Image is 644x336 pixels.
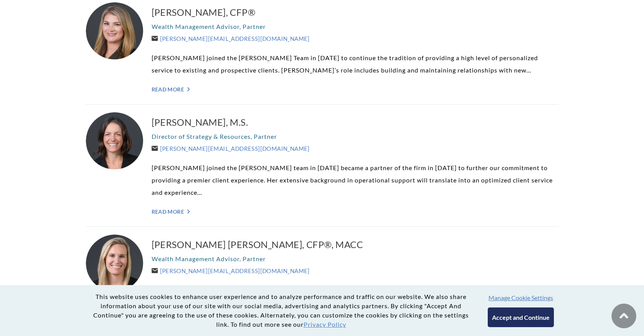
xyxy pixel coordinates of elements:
p: Wealth Management Advisor, Partner [152,20,559,33]
p: [PERSON_NAME] joined the [PERSON_NAME] team in [DATE] as a Wealth Management Associate to provide... [152,284,559,309]
p: [PERSON_NAME] joined the [PERSON_NAME] team in [DATE] became a partner of the firm in [DATE] to f... [152,162,559,199]
a: [PERSON_NAME][EMAIL_ADDRESS][DOMAIN_NAME] [152,145,310,152]
a: Read More "> [152,86,559,93]
button: Manage Cookie Settings [489,294,553,301]
p: Wealth Management Advisor, Partner [152,253,559,265]
a: Privacy Policy [304,321,346,328]
a: [PERSON_NAME], CFP® [152,6,559,19]
p: Director of Strategy & Resources, Partner [152,130,559,143]
button: Accept and Continue [488,307,554,327]
p: [PERSON_NAME] joined the [PERSON_NAME] Team in [DATE] to continue the tradition of providing a hi... [152,52,559,76]
a: [PERSON_NAME], M.S. [152,116,559,128]
a: [PERSON_NAME][EMAIL_ADDRESS][DOMAIN_NAME] [152,267,310,274]
a: [PERSON_NAME][EMAIL_ADDRESS][DOMAIN_NAME] [152,35,310,42]
p: This website uses cookies to enhance user experience and to analyze performance and traffic on ou... [90,292,472,329]
a: [PERSON_NAME] [PERSON_NAME], CFP®, MACC [152,238,559,251]
a: Read More "> [152,208,559,215]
